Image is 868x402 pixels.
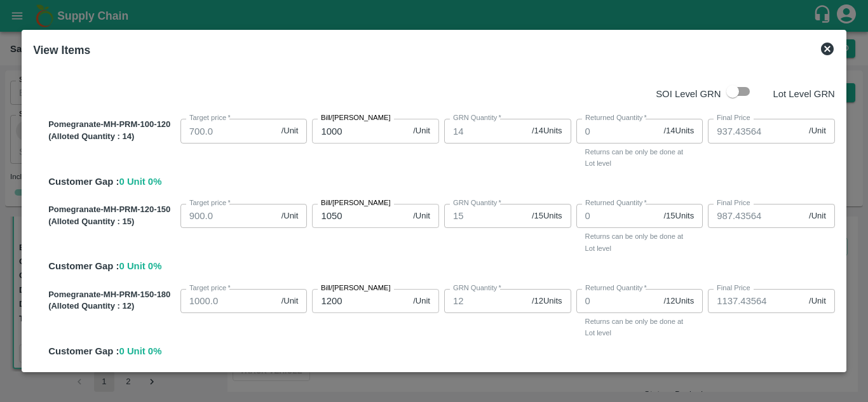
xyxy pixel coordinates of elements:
[585,231,695,254] p: Returns can be only be done at Lot level
[321,283,391,293] label: Bill/[PERSON_NAME]
[48,346,119,356] span: Customer Gap :
[281,210,299,222] span: /Unit
[48,261,119,271] span: Customer Gap :
[663,295,694,307] span: / 12 Units
[453,198,501,208] label: GRN Quantity
[576,204,659,228] input: 0
[532,125,562,137] span: / 14 Units
[585,198,647,208] label: Returned Quantity
[180,289,276,313] input: 0.0
[656,87,721,101] p: SOI Level GRN
[48,177,119,187] span: Customer Gap :
[585,146,695,170] p: Returns can be only be done at Lot level
[585,113,647,123] label: Returned Quantity
[119,261,162,271] span: 0 Unit 0 %
[281,125,299,137] span: /Unit
[773,87,834,101] p: Lot Level GRN
[413,210,430,222] span: /Unit
[453,113,501,123] label: GRN Quantity
[119,177,162,187] span: 0 Unit 0 %
[717,283,750,293] label: Final Price
[189,283,231,293] label: Target price
[48,204,175,216] p: Pomegranate-MH-PRM-120-150
[48,289,175,301] p: Pomegranate-MH-PRM-150-180
[532,295,562,307] span: / 12 Units
[663,210,694,222] span: / 15 Units
[717,113,750,123] label: Final Price
[809,125,826,137] span: /Unit
[585,316,695,339] p: Returns can be only be done at Lot level
[413,125,430,137] span: /Unit
[453,283,501,293] label: GRN Quantity
[321,198,391,208] label: Bill/[PERSON_NAME]
[189,113,231,123] label: Target price
[48,131,175,143] p: (Alloted Quantity : 14 )
[576,289,659,313] input: 0
[413,295,430,307] span: /Unit
[321,113,391,123] label: Bill/[PERSON_NAME]
[281,295,299,307] span: /Unit
[708,204,804,228] input: Final Price
[576,119,659,143] input: 0
[180,204,276,228] input: 0.0
[585,283,647,293] label: Returned Quantity
[48,300,175,312] p: (Alloted Quantity : 12 )
[180,119,276,143] input: 0.0
[189,198,231,208] label: Target price
[809,210,826,222] span: /Unit
[663,125,694,137] span: / 14 Units
[119,346,162,356] span: 0 Unit 0 %
[809,295,826,307] span: /Unit
[48,119,175,131] p: Pomegranate-MH-PRM-100-120
[708,119,804,143] input: Final Price
[532,210,562,222] span: / 15 Units
[33,44,90,57] b: View Items
[717,198,750,208] label: Final Price
[708,289,804,313] input: Final Price
[48,216,175,228] p: (Alloted Quantity : 15 )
